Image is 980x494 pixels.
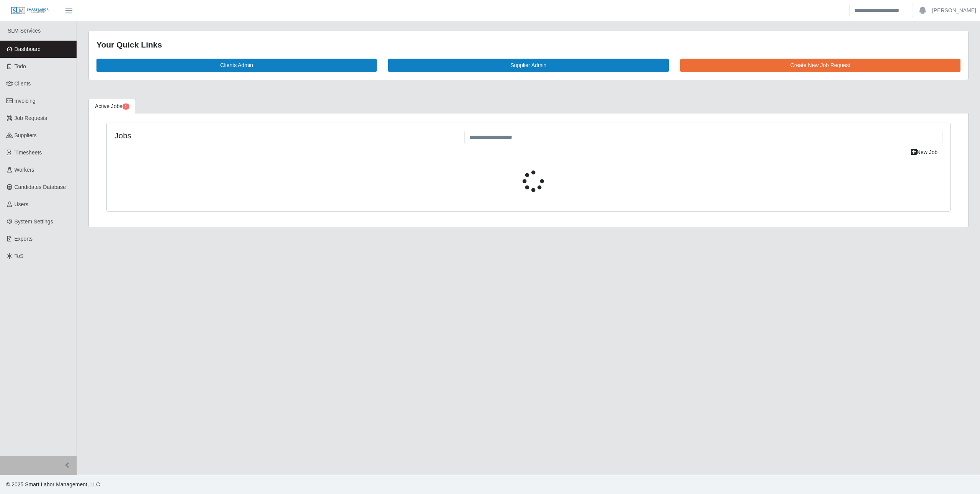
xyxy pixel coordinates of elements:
span: SLM Services [8,28,41,34]
span: Exports [15,236,33,242]
span: Clients [15,80,31,87]
span: Pending Jobs [122,103,129,110]
a: New Job [906,146,942,159]
span: Invoicing [15,98,36,104]
span: Todo [15,63,26,69]
a: Supplier Admin [388,59,668,72]
span: Workers [15,167,34,173]
span: Dashboard [15,46,41,52]
span: Suppliers [15,132,37,138]
div: Your Quick Links [96,39,960,51]
a: Create New Job Request [680,59,960,72]
a: [PERSON_NAME] [932,7,976,15]
span: System Settings [15,218,53,225]
span: Job Requests [15,115,47,121]
img: SLM Logo [11,7,49,15]
span: Timesheets [15,149,42,156]
span: ToS [15,253,24,259]
a: Active Jobs [88,99,136,114]
span: Candidates Database [15,184,66,190]
input: Search [849,4,913,17]
span: © 2025 Smart Labor Management, LLC [6,481,100,487]
a: Clients Admin [96,59,377,72]
h4: Jobs [114,131,453,140]
span: Users [15,201,29,207]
